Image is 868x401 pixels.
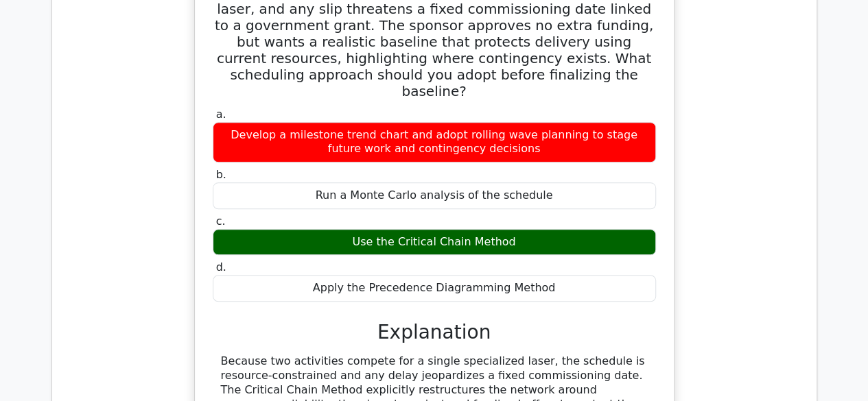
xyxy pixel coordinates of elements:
span: c. [216,215,226,228]
span: b. [216,168,226,181]
span: d. [216,260,226,274]
div: Develop a milestone trend chart and adopt rolling wave planning to stage future work and continge... [213,122,656,163]
div: Use the Critical Chain Method [213,229,656,256]
span: a. [216,108,226,121]
h3: Explanation [221,321,648,344]
div: Apply the Precedence Diagramming Method [213,275,656,302]
div: Run a Monte Carlo analysis of the schedule [213,182,656,209]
